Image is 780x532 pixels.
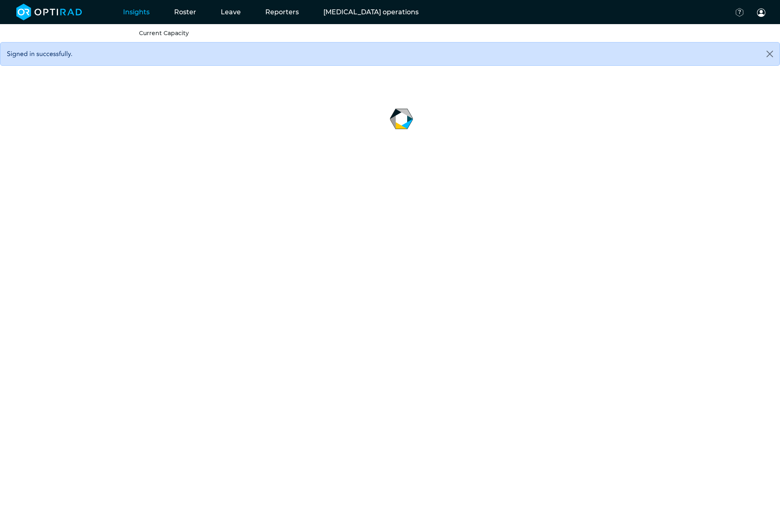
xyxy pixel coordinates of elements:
img: brand-opti-rad-logos-blue-and-white-d2f68631ba2948856bd03f2d395fb146ddc8fb01b4b6e9315ea85fa773367... [16,4,82,20]
button: Close [760,42,780,65]
a: Current Capacity [139,29,189,37]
